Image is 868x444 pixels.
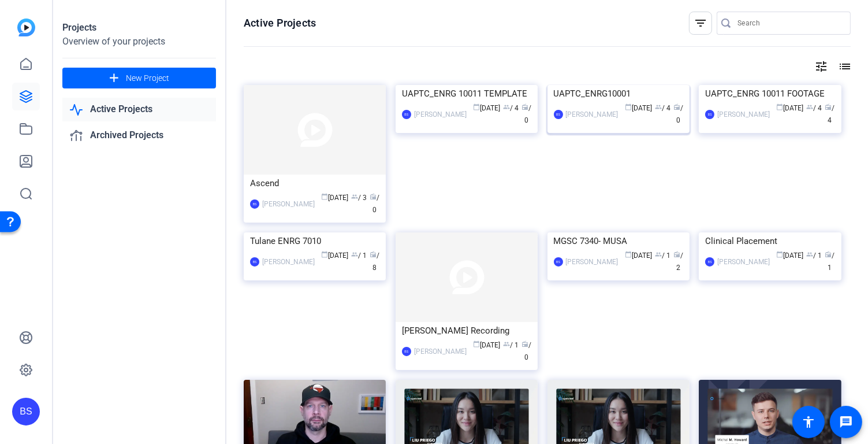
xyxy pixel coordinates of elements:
span: [DATE] [473,341,500,349]
span: calendar_today [777,251,784,258]
div: BS [250,257,259,267]
div: [PERSON_NAME] [414,346,467,357]
span: calendar_today [777,103,784,110]
div: UAPTC_ENRG 10011 TEMPLATE [402,85,531,102]
mat-icon: filter_list [694,16,707,30]
span: radio [673,103,680,110]
span: radio [521,103,528,110]
div: BS [402,347,411,356]
span: group [503,103,510,110]
div: [PERSON_NAME] [717,256,770,268]
span: / 4 [825,104,835,124]
div: BS [12,398,40,425]
span: radio [825,251,832,258]
span: [DATE] [473,104,500,112]
span: group [655,103,662,110]
a: Archived Projects [62,124,216,147]
div: BS [705,110,714,119]
span: group [351,251,358,258]
span: calendar_today [625,251,632,258]
span: calendar_today [321,251,328,258]
span: calendar_today [473,341,480,347]
span: / 2 [673,251,683,272]
div: Projects [62,21,216,35]
span: [DATE] [777,104,804,112]
mat-icon: add [107,71,121,86]
span: group [503,341,510,347]
span: / 4 [807,104,822,112]
h1: Active Projects [244,16,316,30]
div: [PERSON_NAME] [262,256,315,268]
span: group [807,251,814,258]
div: BS [554,257,563,267]
span: / 8 [370,251,379,272]
span: radio [825,103,832,110]
div: [PERSON_NAME] Recording [402,322,531,339]
div: Tulane ENRG 7010 [250,232,379,250]
span: radio [370,193,377,200]
span: / 0 [370,194,379,214]
span: / 3 [351,194,367,202]
div: MGSC 7340- MUSA [554,232,683,250]
span: / 1 [503,341,519,349]
div: BS [402,110,411,119]
div: BS [250,199,259,209]
span: / 1 [655,251,670,260]
span: / 4 [655,104,670,112]
span: [DATE] [321,194,348,202]
span: radio [370,251,377,258]
div: [PERSON_NAME] [717,109,770,120]
div: UAPTC_ENRG10001 [554,85,683,102]
mat-icon: tune [814,60,828,73]
div: BS [705,257,714,267]
img: blue-gradient.svg [17,18,35,36]
span: group [655,251,662,258]
div: Overview of your projects [62,35,216,49]
span: / 1 [825,251,835,272]
div: [PERSON_NAME] [566,109,619,120]
div: BS [554,110,563,119]
span: calendar_today [625,103,632,110]
span: / 4 [503,104,519,112]
span: [DATE] [625,251,652,260]
span: radio [673,251,680,258]
div: Ascend [250,175,379,192]
span: radio [521,341,528,347]
div: [PERSON_NAME] [262,198,315,210]
mat-icon: accessibility [802,415,815,429]
span: [DATE] [625,104,652,112]
div: [PERSON_NAME] [566,256,619,268]
span: / 0 [521,341,531,361]
span: / 0 [521,104,531,124]
span: [DATE] [321,251,348,260]
div: UAPTC_ENRG 10011 FOOTAGE [705,85,835,102]
div: Clinical Placement [705,232,835,250]
mat-icon: message [839,415,853,429]
span: New Project [126,72,169,84]
span: group [351,193,358,200]
span: / 0 [673,104,683,124]
a: Active Projects [62,98,216,121]
span: calendar_today [321,193,328,200]
span: [DATE] [777,251,804,260]
mat-icon: list [837,60,851,73]
span: calendar_today [473,103,480,110]
span: / 1 [807,251,822,260]
button: New Project [62,68,216,88]
span: / 1 [351,251,367,260]
span: group [807,103,814,110]
input: Search [737,16,841,30]
div: [PERSON_NAME] [414,109,467,120]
